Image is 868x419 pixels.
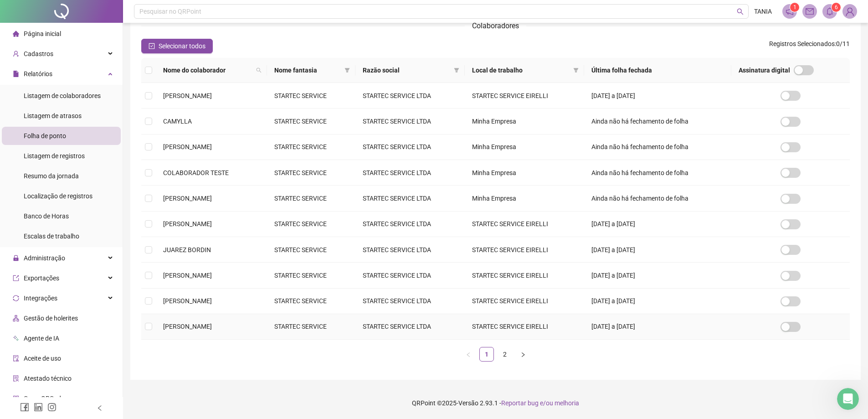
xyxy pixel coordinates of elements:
td: STARTEC SERVICE LTDA [355,212,465,237]
span: search [737,8,744,15]
span: [PERSON_NAME] [163,297,212,305]
span: Escalas de trabalho [24,233,79,240]
td: STARTEC SERVICE LTDA [355,186,465,211]
td: Minha Empresa [465,186,584,211]
td: STARTEC SERVICE [267,83,355,109]
span: facebook [20,403,29,412]
span: 1 [793,4,796,10]
span: bell [826,7,834,16]
span: [PERSON_NAME] [163,143,212,150]
span: notification [786,7,794,16]
span: left [97,405,103,411]
span: COLABORADOR TESTE [163,169,229,176]
span: sync [13,295,19,301]
span: Assinatura digital [739,65,790,75]
span: Registros Selecionados [769,40,835,47]
span: Resumo da jornada [24,172,79,180]
sup: 1 [790,3,799,12]
footer: QRPoint © 2025 - 2.93.1 - [123,387,868,419]
img: 89109 [843,5,857,18]
td: STARTEC SERVICE LTDA [355,237,465,263]
th: Última folha fechada [584,58,731,83]
td: STARTEC SERVICE LTDA [355,134,465,160]
span: Agente de IA [24,335,59,342]
span: file [13,71,19,77]
td: Minha Empresa [465,160,584,186]
li: 2 [498,347,512,362]
span: Listagem de registros [24,152,85,160]
a: 1 [480,347,493,361]
span: Nome fantasia [274,65,341,75]
td: STARTEC SERVICE [267,160,355,186]
span: audit [13,355,19,362]
span: solution [13,375,19,382]
span: check-square [149,43,155,49]
span: 6 [835,4,838,10]
td: STARTEC SERVICE [267,263,355,288]
span: Exportações [24,274,59,282]
td: STARTEC SERVICE LTDA [355,109,465,134]
span: Ainda não há fechamento de folha [591,118,688,125]
button: left [461,347,476,362]
td: STARTEC SERVICE [267,212,355,237]
span: [PERSON_NAME] [163,272,212,279]
span: Atestado técnico [24,375,72,382]
button: right [516,347,530,362]
span: right [520,352,526,357]
td: Minha Empresa [465,134,584,160]
td: STARTEC SERVICE LTDA [355,263,465,288]
span: Página inicial [24,30,61,37]
span: mail [806,7,814,16]
span: [PERSON_NAME] [163,220,212,228]
span: Razão social [363,65,450,75]
td: STARTEC SERVICE EIRELLI [465,212,584,237]
span: user-add [13,51,19,57]
span: JUAREZ BORDIN [163,246,211,253]
span: filter [452,63,461,77]
span: Gestão de holerites [24,315,78,322]
li: Próxima página [516,347,530,362]
td: STARTEC SERVICE [267,134,355,160]
td: [DATE] a [DATE] [584,83,731,109]
td: STARTEC SERVICE [267,314,355,340]
button: Selecionar todos [141,39,213,53]
span: filter [573,67,579,73]
span: Local de trabalho [472,65,570,75]
span: Aceite de uso [24,355,61,362]
span: Ainda não há fechamento de folha [591,169,688,176]
td: [DATE] a [DATE] [584,212,731,237]
span: filter [344,67,350,73]
span: Reportar bug e/ou melhoria [501,399,579,407]
span: apartment [13,315,19,321]
span: : 0 / 11 [769,39,850,53]
span: export [13,275,19,281]
span: Colaboradores [472,21,519,30]
span: Listagem de colaboradores [24,92,101,99]
iframe: Intercom live chat [837,388,859,410]
td: STARTEC SERVICE EIRELLI [465,263,584,288]
td: STARTEC SERVICE LTDA [355,314,465,340]
td: [DATE] a [DATE] [584,289,731,314]
sup: 6 [832,3,841,12]
td: STARTEC SERVICE LTDA [355,83,465,109]
td: STARTEC SERVICE EIRELLI [465,289,584,314]
span: linkedin [34,403,43,412]
td: STARTEC SERVICE EIRELLI [465,237,584,263]
span: qrcode [13,395,19,402]
td: STARTEC SERVICE [267,289,355,314]
td: [DATE] a [DATE] [584,263,731,288]
span: Relatórios [24,70,52,78]
a: 2 [498,347,512,361]
span: left [466,352,471,357]
span: Cadastros [24,50,53,57]
span: [PERSON_NAME] [163,92,212,99]
span: search [256,67,262,73]
td: STARTEC SERVICE [267,186,355,211]
span: CAMYLLA [163,118,192,125]
span: Folha de ponto [24,132,66,140]
td: Minha Empresa [465,109,584,134]
td: STARTEC SERVICE LTDA [355,160,465,186]
span: Nome do colaborador [163,65,252,75]
span: Integrações [24,295,57,302]
li: Página anterior [461,347,476,362]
